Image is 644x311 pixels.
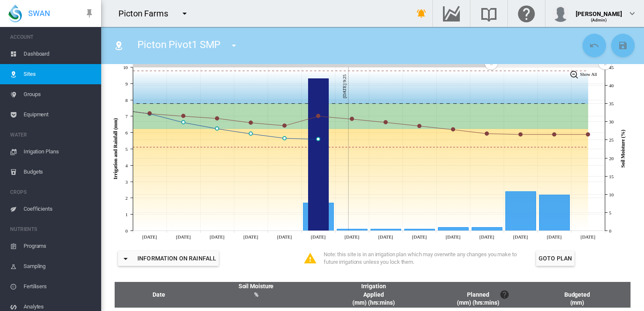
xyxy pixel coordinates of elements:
circle: Soil Probe (Reading) Sat 20 Sep, 2025 26.64 [249,132,252,135]
span: Groups [24,84,94,105]
tspan: [DATE] [547,234,562,239]
tspan: 45 [609,65,614,70]
tspan: 3 [126,180,128,185]
tspan: 8 [126,98,128,103]
tspan: [DATE] [277,234,292,239]
tspan: 10 [123,65,128,70]
tspan: [DATE] [480,234,494,239]
tspan: [DATE] [244,234,258,239]
tspan: 6 [126,130,128,135]
span: WATER [10,128,94,142]
rect: Zoom chart using cursor arrows [491,59,605,67]
span: (Admin) [591,18,607,22]
g: Rainfall Sun 28 Sep, 2025 2.4 [506,192,536,231]
g: Irrigation Mon 22 Sep, 2025 9.3 [309,79,329,231]
tspan: 15 [609,174,614,179]
tspan: [DATE] [378,234,393,239]
img: profile.jpg [552,5,569,22]
span: Picton Pivot1 SMP [137,39,220,51]
span: CROPS [10,185,94,199]
button: Goto Plan [536,251,574,266]
md-icon: icon-menu-down [121,254,131,264]
tspan: 9 [126,81,128,86]
circle: Soil Moisture (Calc'd) Mon 22 Sep, 2025 31.5 [317,114,320,118]
tspan: [DATE] [345,234,360,239]
md-icon: icon-chevron-down [627,8,637,19]
md-icon: icon-content-save [618,40,628,51]
button: Save Changes [611,34,635,57]
button: icon-menu-down [225,37,242,54]
span: Irrigation Plans [24,142,94,162]
tspan: 20 [609,156,614,161]
div: Picton Farms [118,8,176,19]
circle: Soil Probe (Reading) Sun 21 Sep, 2025 25.44 [283,137,286,140]
g: Rainfall Tue 23 Sep, 2025 0.1 [337,229,368,231]
g: Rainfall Mon 22 Sep, 2025 1.7 [303,203,334,231]
span: Coefficients [24,199,94,219]
circle: Soil Moisture (Calc'd) Tue 30 Sep, 2025 26.5 [586,133,590,136]
button: Click to go to list of Sites [110,37,127,54]
tspan: 1 [126,212,128,217]
g: Rainfall Mon 29 Sep, 2025 2.2 [539,195,570,231]
tspan: 5 [609,210,612,215]
button: Cancel Changes [582,34,606,57]
tspan: 10 [609,192,614,197]
tspan: [DATE] 9:25 [342,74,347,98]
tspan: [DATE] [513,234,528,239]
circle: Soil Moisture (Calc'd) Sat 27 Sep, 2025 26.7 [485,132,488,135]
span: Sampling [24,256,94,276]
span: NUTRIENTS [10,223,94,236]
tspan: [DATE] [142,234,157,239]
tspan: 0 [609,228,612,233]
tspan: Irrigation and Rainfall (mm) [113,118,118,180]
div: Planned (mm) (hrs:mins) [432,282,533,307]
circle: Soil Moisture (Calc'd) Tue 23 Sep, 2025 30.7 [350,117,354,121]
span: Fertilisers [24,276,94,297]
circle: Soil Moisture (Calc'd) Thu 18 Sep, 2025 31.5 [182,114,185,118]
g: Zoom chart using cursor arrows [598,56,612,70]
tspan: [DATE] [412,234,427,239]
tspan: [DATE] [446,234,461,239]
tspan: 4 [126,163,128,168]
md-icon: icon-menu-down [229,40,239,51]
div: [PERSON_NAME] [576,6,622,15]
circle: Soil Moisture (Calc'd) Thu 25 Sep, 2025 28.8 [418,124,421,128]
md-icon: icon-pin [84,8,94,19]
md-icon: Go to the Data Hub [441,8,462,19]
md-icon: icon-undo [589,40,599,51]
th: Irrigation Applied (mm) (hrs:mins) [316,282,432,308]
span: Sites [24,64,94,84]
circle: Soil Probe (Reading) Thu 18 Sep, 2025 29.76 [182,121,185,124]
tspan: 7 [126,114,128,119]
th: Soil Moisture % [196,282,316,308]
g: Rainfall Wed 24 Sep, 2025 0.1 [371,229,401,231]
md-icon: icon-menu-down [180,8,190,19]
span: Dashboard [24,44,94,64]
th: Budgeted (mm) [534,282,631,308]
circle: Soil Moisture (Calc'd) Fri 19 Sep, 2025 30.9 [215,117,219,120]
img: SWAN-Landscape-Logo-Colour-drop.png [8,5,22,22]
circle: Soil Moisture (Calc'd) Sun 21 Sep, 2025 28.9 [283,124,286,127]
md-icon: Search the knowledge base [479,8,499,19]
md-icon: icon-bell-ring [416,8,427,19]
th: Date [115,282,196,308]
circle: Soil Moisture (Calc'd) Mon 29 Sep, 2025 26.5 [553,133,556,136]
g: Zoom chart using cursor arrows [484,56,499,70]
span: ACCOUNT [10,30,94,44]
md-icon: Click here for help [516,8,537,19]
circle: Soil Moisture (Calc'd) Wed 17 Sep, 2025 32.2 [148,112,151,115]
tspan: 35 [609,101,614,106]
circle: Soil Moisture (Calc'd) Wed 24 Sep, 2025 29.8 [384,121,387,124]
tspan: 0 [126,228,128,233]
tspan: 2 [126,196,128,201]
span: Budgets [24,162,94,182]
tspan: [DATE] [581,234,596,239]
button: icon-menu-downInformation on Rainfall [118,251,219,266]
tspan: 25 [609,137,614,142]
span: Programs [24,236,94,256]
tspan: 5 [126,147,128,152]
g: Rainfall Sat 27 Sep, 2025 0.2 [472,228,502,231]
tspan: 40 [609,83,614,88]
span: Equipment [24,105,94,125]
circle: Soil Probe (Reading) Mon 22 Sep, 2025 25.16 [317,137,320,141]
